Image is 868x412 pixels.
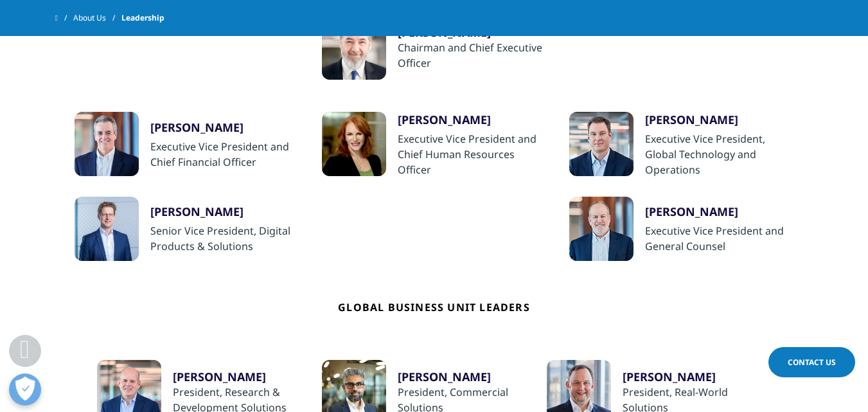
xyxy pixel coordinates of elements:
a: [PERSON_NAME] [173,369,322,384]
a: [PERSON_NAME] [398,369,547,384]
a: [PERSON_NAME] [150,204,299,223]
div: [PERSON_NAME] [150,204,299,219]
div: [PERSON_NAME] [398,112,547,127]
span: Contact Us [788,357,836,368]
div: [PERSON_NAME] [645,112,794,127]
div: [PERSON_NAME] [645,204,794,219]
div: Chairman and Chief Executive Officer [398,40,547,71]
div: Executive Vice President and General Counsel [645,223,794,254]
div: Executive Vice President and Chief Human Resources Officer [398,131,547,177]
a: [PERSON_NAME] [645,112,794,131]
span: Leadership [121,6,164,30]
a: [PERSON_NAME] [623,369,772,384]
a: [PERSON_NAME] [645,204,794,223]
div: Senior Vice President, Digital Products & Solutions [150,223,299,254]
a: Contact Us [768,347,855,377]
div: [PERSON_NAME] [150,120,299,135]
h4: Global Business Unit Leaders [338,261,530,360]
a: [PERSON_NAME] [398,112,547,131]
div: Executive Vice President and Chief Financial Officer [150,139,299,170]
button: Open Preferences [9,373,41,406]
a: [PERSON_NAME] [150,120,299,139]
div: Executive Vice President, Global Technology and Operations [645,131,794,177]
a: About Us [73,6,121,30]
